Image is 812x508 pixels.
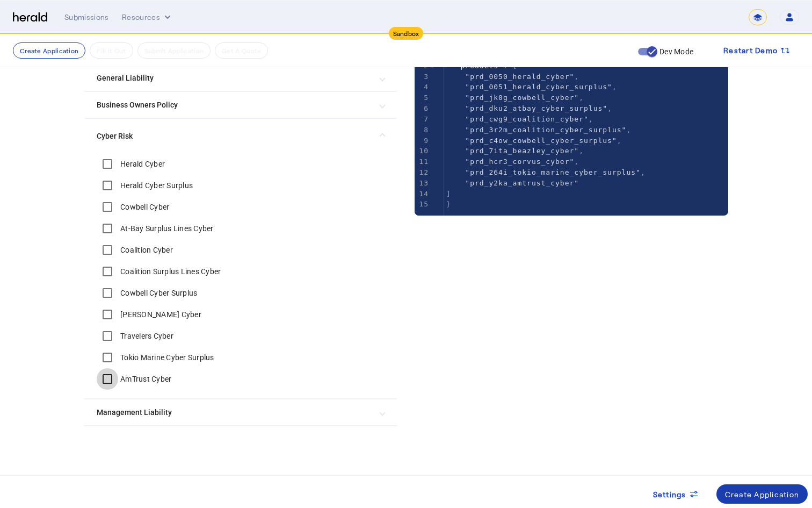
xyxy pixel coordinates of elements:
[415,82,430,92] div: 4
[644,484,708,504] button: Settings
[415,199,430,210] div: 15
[13,42,85,59] button: Create Application
[446,94,584,102] span: ,
[446,104,612,112] span: ,
[465,137,617,145] span: "prd_c4ow_cowbell_cyber_surplus"
[97,99,372,111] mat-panel-title: Business Owners Policy
[84,119,397,153] mat-expansion-panel-header: Cyber Risk
[118,288,197,298] label: Cowbell Cyber Surplus
[446,126,631,134] span: ,
[122,12,173,23] button: Resources dropdown menu
[456,62,503,70] span: "products"
[465,126,626,134] span: "prd_3r2m_coalition_cyber_surplus"
[446,147,584,155] span: ,
[215,42,268,59] button: Get A Quote
[715,41,799,60] button: Restart Demo
[389,27,424,40] div: Sandbox
[465,115,589,123] span: "prd_cwg9_coalition_cyber"
[415,71,430,82] div: 3
[446,137,622,145] span: ,
[723,44,778,57] span: Restart Demo
[118,159,165,169] label: Herald Cyber
[446,62,518,70] span: : [
[118,223,214,234] label: At-Bay Surplus Lines Cyber
[118,245,173,255] label: Coalition Cyber
[415,135,430,146] div: 9
[446,200,451,208] span: }
[415,22,728,194] herald-code-block: /applications
[415,146,430,156] div: 10
[84,92,397,118] mat-expansion-panel-header: Business Owners Policy
[653,489,686,500] span: Settings
[415,189,430,199] div: 14
[415,167,430,178] div: 12
[415,125,430,135] div: 8
[465,168,641,176] span: "prd_264i_tokio_marine_cyber_surplus"
[657,46,693,57] label: Dev Mode
[446,190,451,198] span: ]
[446,158,579,166] span: ,
[118,202,169,212] label: Cowbell Cyber
[415,156,430,167] div: 11
[446,168,646,176] span: ,
[465,83,612,91] span: "prd_0051_herald_cyber_surplus"
[446,115,593,123] span: ,
[118,331,173,341] label: Travelers Cyber
[90,42,133,59] button: Fill it Out
[415,178,430,189] div: 13
[465,104,607,112] span: "prd_dku2_atbay_cyber_surplus"
[716,484,808,504] button: Create Application
[13,12,47,23] img: Herald Logo
[446,73,579,81] span: ,
[97,131,372,142] mat-panel-title: Cyber Risk
[137,42,211,59] button: Submit Application
[465,158,574,166] span: "prd_hcr3_corvus_cyber"
[84,399,397,425] mat-expansion-panel-header: Management Liability
[97,407,372,418] mat-panel-title: Management Liability
[446,83,617,91] span: ,
[415,114,430,125] div: 7
[118,266,221,277] label: Coalition Surplus Lines Cyber
[465,94,579,102] span: "prd_jk0g_cowbell_cyber"
[415,92,430,103] div: 5
[97,73,372,84] mat-panel-title: General Liability
[465,73,574,81] span: "prd_0050_herald_cyber"
[118,352,214,363] label: Tokio Marine Cyber Surplus
[64,12,109,23] div: Submissions
[725,489,800,500] div: Create Application
[465,179,579,187] span: "prd_y2ka_amtrust_cyber"
[415,103,430,114] div: 6
[84,153,397,398] div: Cyber Risk
[118,374,171,384] label: AmTrust Cyber
[118,180,193,191] label: Herald Cyber Surplus
[118,309,201,320] label: [PERSON_NAME] Cyber
[465,147,579,155] span: "prd_7ita_beazley_cyber"
[84,65,397,91] mat-expansion-panel-header: General Liability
